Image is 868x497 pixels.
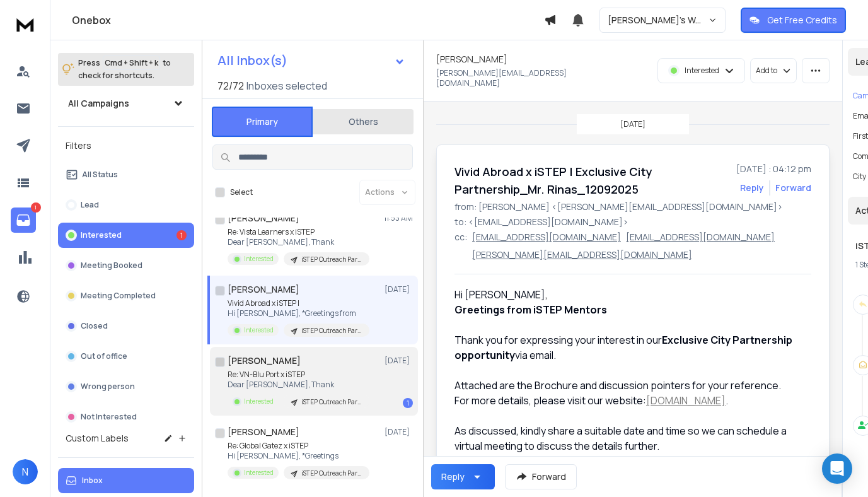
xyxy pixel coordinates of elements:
div: 1 [176,230,187,240]
p: Re: VN-Blu Port x iSTEP [228,370,369,380]
p: cc: [454,231,467,261]
h1: All Campaigns [68,97,129,110]
p: [DATE] [385,356,413,366]
p: All Status [82,170,118,180]
div: Hi [PERSON_NAME] [454,287,801,317]
p: Vivid Abroad x iSTEP | [228,298,369,308]
p: [PERSON_NAME][EMAIL_ADDRESS][DOMAIN_NAME] [436,68,629,88]
button: Primary [212,107,313,137]
img: logo [13,13,38,36]
div: For more details, please visit our website: . [454,393,801,408]
p: to: <[EMAIL_ADDRESS][DOMAIN_NAME]> [454,216,811,228]
h3: Filters [58,137,194,155]
p: iSTEP Outreach Partner [301,397,362,407]
p: [DATE] [620,119,645,129]
button: Closed [58,313,194,339]
button: Reply [740,182,764,194]
p: Closed [81,321,108,331]
h3: Custom Labels [66,432,129,445]
p: Interested [685,66,719,76]
p: [EMAIL_ADDRESS][DOMAIN_NAME] [472,231,621,243]
p: Dear [PERSON_NAME], Thank [228,237,369,247]
button: Reply [431,464,495,489]
button: Wrong person [58,374,194,399]
div: Attached are the Brochure and discussion pointers for your reference. [454,378,801,393]
button: Meeting Booked [58,253,194,278]
h1: Onebox [72,13,544,28]
p: from: [PERSON_NAME] <[PERSON_NAME][EMAIL_ADDRESS][DOMAIN_NAME]> [454,201,811,213]
span: 72 / 72 [217,78,244,93]
p: Hi [PERSON_NAME], *Greetings [228,451,369,461]
h1: [PERSON_NAME] [228,283,299,296]
h1: [PERSON_NAME] [436,53,507,66]
p: 1 [31,202,41,213]
p: Dear [PERSON_NAME], Thank [228,380,369,390]
p: city [853,172,866,182]
button: Forward [505,464,577,489]
p: Re: Vista Learners x iSTEP [228,227,369,237]
button: All Status [58,162,194,187]
label: Select [230,187,253,197]
p: Out of office [81,351,127,361]
div: As discussed, kindly share a suitable date and time so we can schedule a virtual meeting to discu... [454,423,801,453]
h1: All Inbox(s) [217,54,287,67]
button: Not Interested [58,404,194,430]
button: All Campaigns [58,91,194,116]
p: Add to [756,66,777,76]
p: [DATE] [385,284,413,295]
p: [DATE] [385,427,413,437]
span: , [545,288,548,301]
p: [PERSON_NAME]'s Workspace [608,14,708,26]
p: 11:53 AM [384,213,413,223]
button: Lead [58,192,194,218]
p: iSTEP Outreach Partner [301,469,362,478]
h1: Vivid Abroad x iSTEP | Exclusive City Partnership_Mr. Rinas_12092025 [454,163,729,198]
div: Forward [775,182,811,194]
p: Interested [244,254,274,264]
p: Press to check for shortcuts. [78,57,171,82]
p: Get Free Credits [767,14,837,26]
p: [EMAIL_ADDRESS][DOMAIN_NAME] [626,231,775,243]
button: Get Free Credits [741,8,846,33]
p: Lead [81,200,99,210]
p: [DATE] : 04:12 pm [736,163,811,175]
p: Interested [244,397,274,406]
h1: [PERSON_NAME] [228,354,301,367]
div: 1 [403,398,413,408]
h1: [PERSON_NAME] [228,212,299,225]
p: Not Interested [81,412,137,422]
span: Cmd + Shift + k [103,56,160,70]
a: 1 [11,208,36,233]
button: Interested1 [58,223,194,248]
p: Interested [244,325,274,335]
b: Greetings from iSTEP Mentors [454,303,607,317]
button: All Inbox(s) [207,48,415,73]
button: N [13,459,38,484]
p: [PERSON_NAME][EMAIL_ADDRESS][DOMAIN_NAME] [472,248,692,261]
div: Thank you for expressing your interest in our via email. You may reach me at [PHONE_NUMBER] for a... [454,332,801,484]
button: Meeting Completed [58,283,194,308]
div: Open Intercom Messenger [822,453,852,484]
div: Reply [441,471,465,483]
p: Hi [PERSON_NAME], *Greetings from [228,308,369,319]
p: Meeting Booked [81,260,142,271]
button: Inbox [58,468,194,493]
p: Wrong person [81,382,135,392]
p: iSTEP Outreach Partner [301,255,362,264]
p: Interested [81,230,122,240]
p: Inbox [82,476,103,486]
h3: Inboxes selected [246,78,327,93]
h1: [PERSON_NAME] [228,426,299,438]
p: Interested [244,468,274,477]
p: iSTEP Outreach Partner [301,326,362,336]
p: Re: Global Gatez x iSTEP [228,441,369,451]
a: [DOMAIN_NAME] [646,394,726,407]
button: Others [313,108,414,136]
button: Out of office [58,344,194,369]
p: Meeting Completed [81,291,156,301]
